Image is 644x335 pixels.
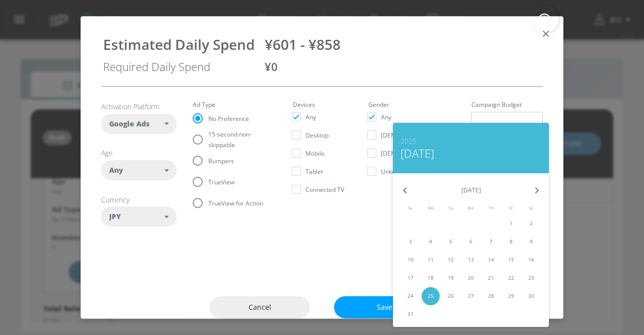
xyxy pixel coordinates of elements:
[417,185,525,195] p: [DATE]
[530,220,533,227] p: 2
[508,274,514,282] p: 22
[400,136,417,146] button: 2025
[422,251,440,269] button: 11
[482,269,500,287] button: 21
[408,292,414,300] p: 24
[462,251,480,269] button: 13
[522,233,540,251] button: 9
[522,269,540,287] button: 23
[400,146,434,161] button: [DATE]
[442,287,460,305] button: 26
[428,274,434,282] p: 18
[510,220,513,227] p: 1
[462,205,480,211] span: We
[502,269,520,287] button: 22
[510,238,513,245] p: 8
[401,305,420,323] button: 31
[462,287,480,305] button: 27
[422,269,440,287] button: 18
[462,269,480,287] button: 20
[490,238,493,245] p: 7
[462,233,480,251] button: 6
[408,274,414,282] p: 17
[442,251,460,269] button: 12
[442,205,460,211] span: Tu
[468,292,474,300] p: 27
[468,256,474,263] p: 13
[488,292,494,300] p: 28
[401,269,420,287] button: 17
[488,256,494,263] p: 14
[482,251,500,269] button: 14
[468,274,474,282] p: 20
[502,205,520,211] span: Fr
[401,205,420,211] span: Su
[482,287,500,305] button: 28
[409,238,412,245] p: 3
[528,292,534,300] p: 30
[522,287,540,305] button: 30
[508,292,514,300] p: 29
[448,256,454,263] p: 12
[469,238,472,245] p: 6
[401,233,420,251] button: 3
[408,310,414,318] p: 31
[522,205,540,211] span: Sa
[401,251,420,269] button: 10
[442,269,460,287] button: 19
[422,233,440,251] button: 4
[428,292,434,300] p: 25
[448,292,454,300] p: 26
[428,256,434,263] p: 11
[442,233,460,251] button: 5
[449,238,452,245] p: 5
[502,233,520,251] button: 8
[522,215,540,233] button: 2
[528,274,534,282] p: 23
[401,287,420,305] button: 24
[502,215,520,233] button: 1
[502,251,520,269] button: 15
[502,287,520,305] button: 29
[508,256,514,263] p: 15
[429,238,432,245] p: 4
[530,238,533,245] p: 9
[522,251,540,269] button: 16
[422,287,440,305] button: 25
[482,233,500,251] button: 7
[528,256,534,263] p: 16
[530,5,558,33] button: Open Resource Center
[448,274,454,282] p: 19
[408,256,414,263] p: 10
[482,205,500,211] span: Th
[488,274,494,282] p: 21
[422,205,440,211] span: Mo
